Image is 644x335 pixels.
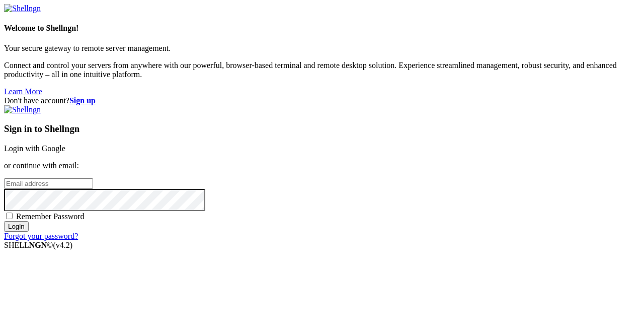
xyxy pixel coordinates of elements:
img: Shellngn [4,4,41,13]
input: Email address [4,178,93,189]
p: Connect and control your servers from anywhere with our powerful, browser-based terminal and remo... [4,61,640,79]
h4: Welcome to Shellngn! [4,24,640,33]
span: SHELL © [4,241,72,249]
a: Sign up [69,96,96,105]
img: Shellngn [4,105,41,114]
div: Don't have account? [4,96,640,105]
a: Learn More [4,87,42,96]
span: Remember Password [16,212,85,221]
input: Remember Password [6,213,13,219]
p: Your secure gateway to remote server management. [4,44,640,53]
p: or continue with email: [4,161,640,170]
h3: Sign in to Shellngn [4,123,640,135]
span: 4.2.0 [53,241,73,249]
a: Forgot your password? [4,232,78,240]
input: Login [4,221,29,232]
a: Login with Google [4,144,65,153]
b: NGN [29,241,47,249]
